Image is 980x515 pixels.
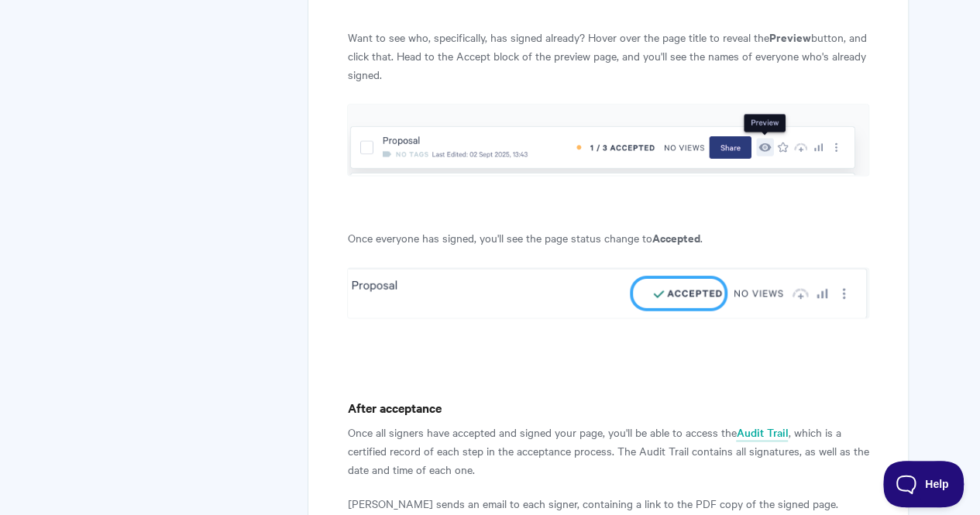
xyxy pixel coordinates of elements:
p: Want to see who, specifically, has signed already? Hover over the page title to reveal the button... [347,28,868,84]
h4: After acceptance [347,398,868,417]
p: Once all signers have accepted and signed your page, you'll be able to access the , which is a ce... [347,423,868,479]
strong: Accepted [652,229,700,245]
a: Audit Trail [736,424,788,441]
p: [PERSON_NAME] sends an email to each signer, containing a link to the PDF copy of the signed page. [347,494,868,513]
strong: Preview [769,29,810,45]
iframe: Toggle Customer Support [883,461,965,507]
img: file-IZVOtXeP7O.png [347,104,868,176]
img: file-8NwOZBtm14.png [347,267,868,319]
p: Once everyone has signed, you'll see the page status change to . [347,228,868,247]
